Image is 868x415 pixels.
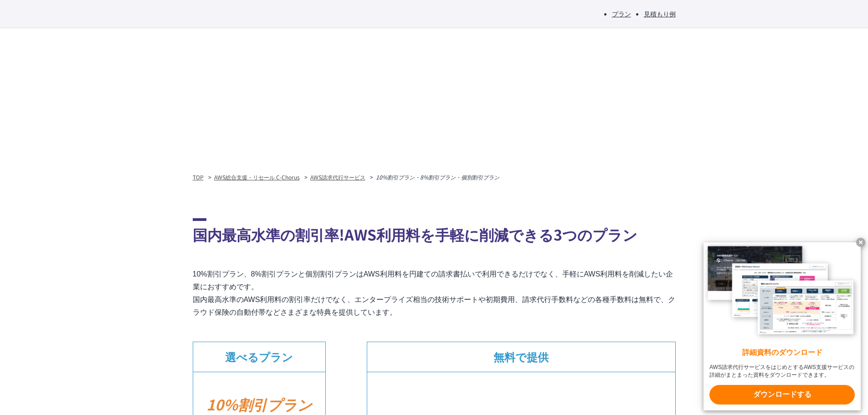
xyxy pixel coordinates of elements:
[376,173,499,181] em: 10%割引プラン・8%割引プラン・個別割引プラン
[644,9,676,18] a: 見積もり例
[367,342,675,372] dt: 無料で提供
[310,173,365,181] a: AWS請求代行サービス
[206,394,312,415] em: 10%割引プラン
[704,242,861,410] a: 詳細資料のダウンロード AWS請求代行サービスをはじめとするAWS支援サービスの詳細がまとまった資料をダウンロードできます。 ダウンロードする
[214,173,300,181] a: AWS総合支援・リセール C-Chorus
[709,385,855,405] x-t: ダウンロードする
[247,86,622,109] span: 10%割引プラン・8%割引プラン ・個別割引プラン
[709,364,855,379] x-t: AWS請求代行サービスをはじめとするAWS支援サービスの詳細がまとまった資料をダウンロードできます。
[612,9,631,18] a: プラン
[193,173,204,181] a: TOP
[193,218,676,245] h2: 国内最高水準の割引率!AWS利用料を手軽に削減できる3つのプラン
[247,62,622,86] span: AWS請求代行サービス
[193,268,676,319] p: 10%割引プラン、8%割引プランと個別割引プランはAWS利用料を円建ての請求書払いで利用できるだけでなく、手軽にAWS利用料を削減したい企業におすすめです。 国内最高水準のAWS利用料の割引率だ...
[709,348,855,358] x-t: 詳細資料のダウンロード
[193,342,325,372] dt: 選べるプラン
